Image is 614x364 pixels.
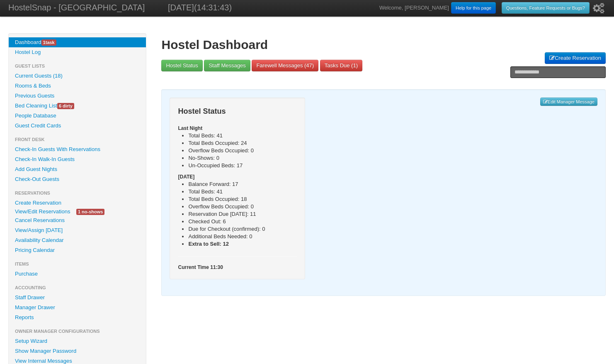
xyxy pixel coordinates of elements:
[9,207,76,216] a: View/Edit Reservations
[9,283,146,293] li: Accounting
[9,269,146,279] a: Purchase
[188,147,296,154] li: Overflow Beds Occupied: 0
[9,61,146,71] li: Guest Lists
[178,125,296,132] h5: Last Night
[188,132,296,139] li: Total Beds: 41
[188,218,296,225] li: Checked Out: 6
[9,111,146,121] a: People Database
[9,293,146,303] a: Staff Drawer
[9,225,146,235] a: View/Assign [DATE]
[9,235,146,245] a: Availability Calendar
[9,215,146,225] a: Cancel Reservations
[70,207,111,216] a: 1 no-shows
[188,195,296,203] li: Total Beds Occupied: 18
[9,336,146,346] a: Setup Wizard
[188,225,296,233] li: Due for Checkout (confirmed): 0
[41,39,56,46] span: task
[545,52,606,64] a: Create Reservation
[9,164,146,174] a: Add Guest Nights
[9,144,146,154] a: Check-In Guests With Reservations
[188,162,296,169] li: Un-Occupied Beds: 17
[9,245,146,255] a: Pricing Calendar
[9,303,146,313] a: Manager Drawer
[188,139,296,147] li: Total Beds Occupied: 24
[188,210,296,218] li: Reservation Due [DATE]: 11
[9,198,146,208] a: Create Reservation
[9,154,146,164] a: Check-In Walk-In Guests
[9,91,146,101] a: Previous Guests
[9,47,146,57] a: Hostel Log
[76,209,104,215] span: 1 no-shows
[188,181,296,188] li: Balance Forward: 17
[9,71,146,81] a: Current Guests (18)
[320,60,362,71] a: Tasks Due (1)
[161,60,202,71] a: Hostel Status
[9,81,146,91] a: Rooms & Beds
[188,154,296,162] li: No-Shows: 0
[161,37,606,52] h1: Hostel Dashboard
[43,40,46,45] span: 1
[194,3,232,12] span: (14:31:43)
[178,264,296,271] h5: Current Time 11:30
[502,2,590,14] a: Questions, Feature Requests or Bugs?
[9,313,146,322] a: Reports
[9,174,146,184] a: Check-Out Guests
[593,3,604,14] i: Setup Wizard
[9,326,146,336] li: Owner Manager Configurations
[306,62,312,68] span: 47
[178,173,296,181] h5: [DATE]
[9,101,146,111] a: Bed Cleaning List6 dirty
[252,60,318,71] a: Farewell Messages (47)
[188,188,296,195] li: Total Beds: 41
[9,121,146,131] a: Guest Credit Cards
[9,259,146,269] li: Items
[188,203,296,210] li: Overflow Beds Occupied: 0
[9,134,146,144] li: Front Desk
[9,37,146,47] a: Dashboard1task
[178,106,296,117] h3: Hostel Status
[9,346,146,356] a: Show Manager Password
[451,2,496,14] a: Help for this page
[57,103,74,109] span: 6 dirty
[9,188,146,198] li: Reservations
[540,98,597,106] a: Edit Manager Message
[204,60,250,71] a: Staff Messages
[188,241,229,247] b: Extra to Sell: 12
[353,62,356,68] span: 1
[188,233,296,240] li: Additional Beds Needed: 0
